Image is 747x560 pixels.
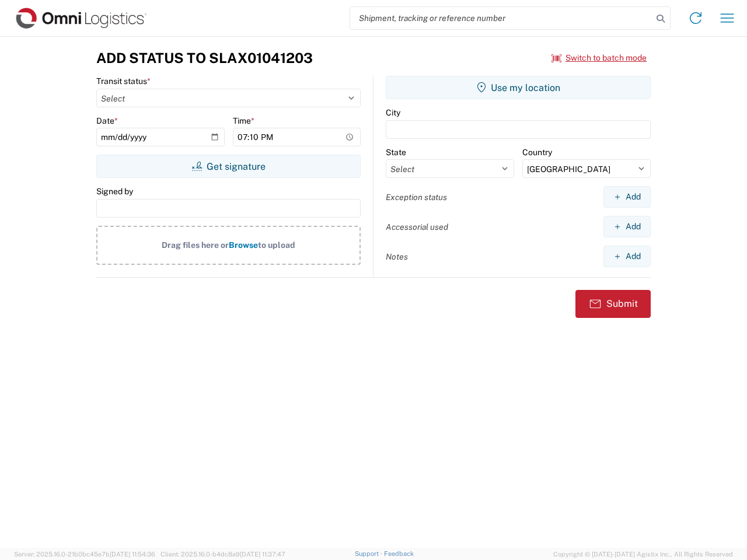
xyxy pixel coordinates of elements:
[350,7,652,29] input: Shipment, tracking or reference number
[384,550,414,557] a: Feedback
[96,186,133,197] label: Signed by
[233,116,254,126] label: Time
[386,251,408,262] label: Notes
[229,240,258,250] span: Browse
[160,551,285,558] span: Client: 2025.16.0-b4dc8a9
[603,246,651,267] button: Add
[96,76,151,86] label: Transit status
[386,222,448,232] label: Accessorial used
[522,147,552,157] label: Country
[386,147,406,157] label: State
[575,290,651,318] button: Submit
[603,186,651,208] button: Add
[162,240,229,250] span: Drag files here or
[96,155,361,178] button: Get signature
[96,50,313,66] h3: Add Status to SLAX01041203
[386,107,400,118] label: City
[240,551,285,558] span: [DATE] 11:37:47
[14,551,155,558] span: Server: 2025.16.0-21b0bc45e7b
[386,192,447,202] label: Exception status
[258,240,295,250] span: to upload
[553,549,733,559] span: Copyright © [DATE]-[DATE] Agistix Inc., All Rights Reserved
[551,48,647,68] button: Switch to batch mode
[355,550,384,557] a: Support
[386,76,651,99] button: Use my location
[96,116,118,126] label: Date
[603,216,651,237] button: Add
[110,551,155,558] span: [DATE] 11:54:36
